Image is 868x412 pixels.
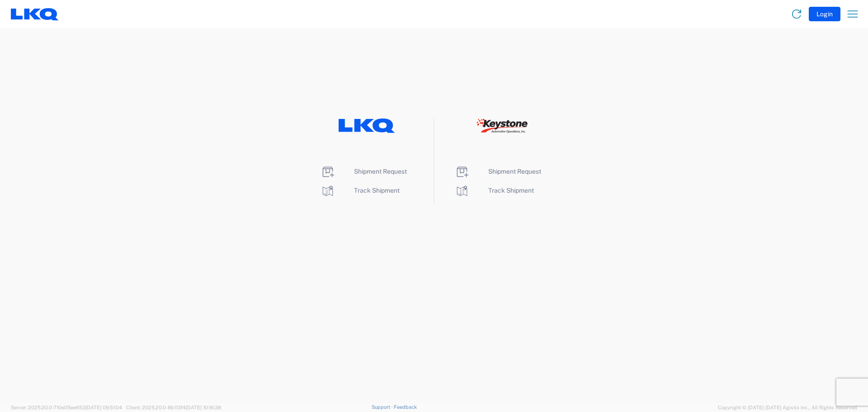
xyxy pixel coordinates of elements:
span: Shipment Request [354,168,407,175]
span: Track Shipment [488,187,534,194]
a: Track Shipment [321,187,400,194]
span: Track Shipment [354,187,400,194]
a: Shipment Request [321,168,407,175]
a: Support [372,404,394,410]
span: Copyright © [DATE]-[DATE] Agistix Inc., All Rights Reserved [718,403,857,412]
span: [DATE] 09:51:04 [85,405,122,410]
a: Feedback [394,404,417,410]
span: Shipment Request [488,168,541,175]
a: Track Shipment [455,187,534,194]
a: Shipment Request [455,168,541,175]
span: Server: 2025.20.0-710e05ee653 [11,405,122,410]
span: Client: 2025.20.0-8b113f4 [126,405,221,410]
span: [DATE] 10:16:38 [186,405,221,410]
button: Login [809,7,840,21]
